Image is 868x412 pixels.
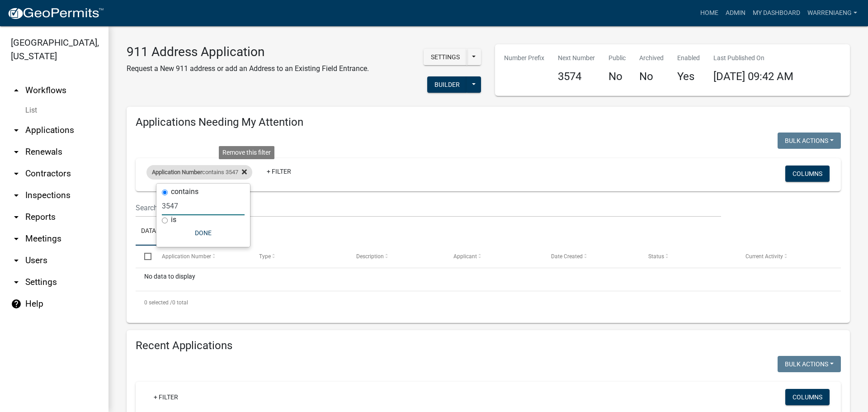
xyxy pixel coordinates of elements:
i: arrow_drop_down [11,125,22,136]
a: Home [697,5,722,22]
p: Last Published On [713,53,793,63]
i: arrow_drop_up [11,85,22,96]
span: Type [259,253,271,260]
button: Settings [424,49,467,65]
span: Current Activity [745,253,783,260]
span: Application Number [162,253,211,260]
i: help [11,298,22,309]
label: contains [171,188,198,195]
a: My Dashboard [749,5,804,22]
datatable-header-cell: Applicant [445,246,542,267]
div: No data to display [136,268,841,291]
button: Columns [785,389,830,405]
button: Bulk Actions [778,133,841,149]
input: Search for applications [136,199,721,217]
h4: Recent Applications [136,339,841,352]
p: Number Prefix [504,53,544,63]
span: [DATE] 09:42 AM [713,70,793,83]
button: Bulk Actions [778,356,841,372]
i: arrow_drop_down [11,233,22,244]
a: Data [136,217,161,246]
button: Done [162,225,245,241]
datatable-header-cell: Description [348,246,445,267]
span: Date Created [551,253,583,260]
label: is [171,216,176,223]
h4: Applications Needing My Attention [136,116,841,129]
a: WarrenIAEng [804,5,861,22]
i: arrow_drop_down [11,277,22,288]
datatable-header-cell: Select [136,246,153,267]
i: arrow_drop_down [11,212,22,223]
i: arrow_drop_down [11,147,22,157]
datatable-header-cell: Type [250,246,348,267]
div: contains 3547 [146,165,252,180]
i: arrow_drop_down [11,255,22,266]
span: Applicant [453,253,477,260]
button: Columns [785,166,830,182]
span: Application Number [152,169,202,175]
datatable-header-cell: Status [640,246,737,267]
span: 0 selected / [144,299,172,306]
span: Status [648,253,664,260]
datatable-header-cell: Current Activity [737,246,834,267]
datatable-header-cell: Application Number [153,246,250,267]
a: + Filter [146,389,185,405]
h4: 3574 [558,70,595,83]
span: Description [356,253,384,260]
div: Remove this filter [219,146,274,159]
i: arrow_drop_down [11,168,22,179]
div: 0 total [136,291,841,314]
h4: No [609,70,626,83]
p: Next Number [558,53,595,63]
datatable-header-cell: Date Created [542,246,639,267]
h3: 911 Address Application [127,44,369,60]
button: Builder [427,76,467,93]
h4: Yes [677,70,700,83]
h4: No [639,70,664,83]
p: Public [609,53,626,63]
p: Request a New 911 address or add an Address to an Existing Field Entrance. [127,63,369,74]
i: arrow_drop_down [11,190,22,201]
a: Admin [722,5,749,22]
p: Enabled [677,53,700,63]
a: + Filter [259,163,298,180]
p: Archived [639,53,664,63]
